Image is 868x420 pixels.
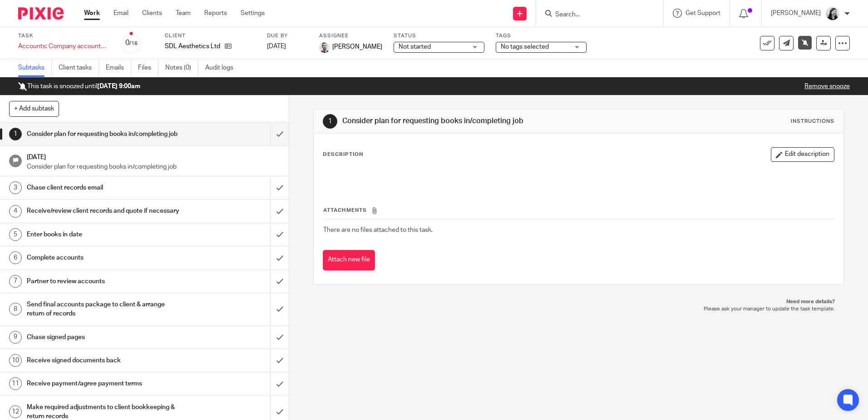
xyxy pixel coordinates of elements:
a: Work [84,9,100,18]
p: Need more details? [322,298,834,305]
p: [PERSON_NAME] [771,9,821,18]
h1: Receive signed documents back [27,354,183,367]
label: Tags [496,32,587,40]
small: /16 [129,41,138,46]
div: Instructions [791,118,834,125]
label: Due by [267,32,308,40]
h1: Receive/review client records and quote if necessary [27,204,183,218]
a: Client tasks [59,59,99,77]
div: 1 [9,128,22,140]
a: Emails [106,59,131,77]
a: Team [176,9,191,18]
button: + Add subtask [9,101,59,116]
span: No tags selected [501,44,549,50]
div: 6 [9,251,22,264]
a: Email [113,9,128,18]
div: 1 [323,114,337,129]
h1: Enter books in date [27,228,183,241]
div: 8 [9,303,22,315]
img: Pixie [18,7,64,20]
a: Settings [241,9,265,18]
span: There are no files attached to this task. [323,227,433,233]
p: Description [323,151,363,158]
a: Subtasks [18,59,52,77]
div: 4 [9,205,22,218]
a: Clients [142,9,162,18]
a: Audit logs [205,59,240,77]
button: Attach new file [323,250,375,270]
span: Not started [399,44,431,50]
p: This task is snoozed until [18,82,140,91]
div: 10 [9,354,22,367]
h1: [DATE] [27,150,280,162]
a: Reports [204,9,227,18]
div: 3 [9,181,22,194]
div: 11 [9,377,22,390]
label: Status [394,32,484,40]
p: Please ask your manager to update the task template. [322,305,834,313]
img: PS.png [319,42,330,53]
label: Assignee [319,32,382,40]
label: Task [18,32,109,40]
div: 9 [9,331,22,344]
h1: Complete accounts [27,251,183,265]
h1: Consider plan for requesting books in/completing job [342,116,598,126]
img: Helen_2025.jpg [825,6,840,21]
input: Search [554,11,636,19]
div: 5 [9,228,22,241]
h1: Chase signed pages [27,330,183,344]
b: [DATE] 9:00am [97,83,140,90]
span: Attachments [323,208,367,213]
div: Accounts: Company accounts and tax return [18,42,109,51]
h1: Receive payment/agree payment terms [27,377,183,390]
h1: Chase client records email [27,181,183,195]
p: SDL Aesthetics Ltd [165,42,220,51]
div: 0 [125,38,138,48]
label: Client [165,32,256,40]
p: Consider plan for requesting books in/completing job [27,162,280,171]
span: [PERSON_NAME] [332,42,382,51]
span: Get Support [686,10,720,16]
a: Notes (0) [165,59,198,77]
h1: Send final accounts package to client & arrange return of records [27,298,183,321]
h1: Partner to review accounts [27,275,183,288]
div: 7 [9,275,22,288]
h1: Consider plan for requesting books in/completing job [27,127,183,141]
a: Remove snooze [804,83,850,90]
button: Edit description [771,147,834,162]
span: [DATE] [267,43,286,50]
div: 12 [9,405,22,418]
a: Files [138,59,158,77]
